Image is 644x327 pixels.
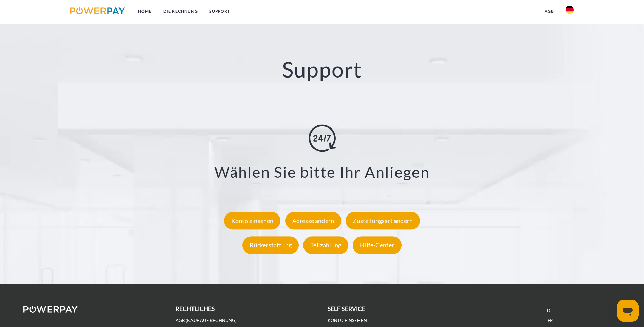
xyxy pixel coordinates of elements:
[547,308,553,314] a: DE
[32,56,612,83] h2: Support
[70,7,125,14] img: logo-powerpay.svg
[309,124,336,152] img: online-shopping.svg
[328,317,367,323] a: Konto einsehen
[176,305,215,312] b: rechtliches
[353,237,401,254] div: Hilfe-Center
[176,317,237,323] a: AGB (Kauf auf Rechnung)
[23,306,78,313] img: logo-powerpay-white.svg
[566,6,574,14] img: de
[285,212,342,230] div: Adresse ändern
[301,242,350,249] a: Teilzahlung
[132,5,158,17] a: Home
[283,217,343,225] a: Adresse ändern
[344,217,422,225] a: Zustellungsart ändern
[328,305,366,312] b: self service
[158,5,204,17] a: DIE RECHNUNG
[222,217,282,225] a: Konto einsehen
[548,317,553,323] a: FR
[41,162,603,182] h3: Wählen Sie bitte Ihr Anliegen
[346,212,420,230] div: Zustellungsart ändern
[351,242,403,249] a: Hilfe-Center
[303,237,348,254] div: Teilzahlung
[204,5,236,17] a: SUPPORT
[224,212,281,230] div: Konto einsehen
[617,300,639,322] iframe: Schaltfläche zum Öffnen des Messaging-Fensters
[241,242,300,249] a: Rückerstattung
[242,237,299,254] div: Rückerstattung
[539,5,560,17] a: agb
